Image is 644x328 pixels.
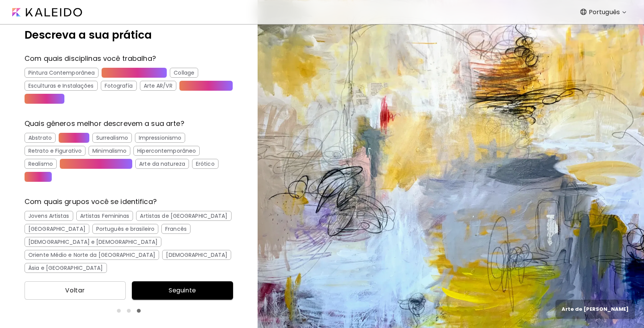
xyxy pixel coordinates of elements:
[132,281,233,300] button: Seguinte
[25,54,233,63] h6: Com quais disciplinas você trabalha?
[138,286,227,295] span: Seguinte
[25,119,233,128] h6: Quais gêneros melhor descrevem a sua arte?
[583,6,629,18] div: Português
[580,9,586,15] img: Language
[25,197,233,206] h6: Com quais grupos você se identifica?
[25,281,126,300] button: Voltar
[12,8,82,16] img: Kaleido
[31,286,120,295] span: Voltar
[25,27,233,43] h5: Descreva a sua prática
